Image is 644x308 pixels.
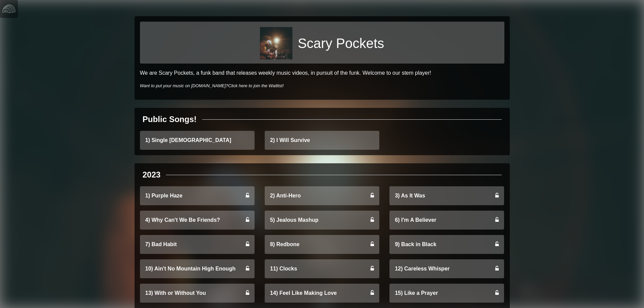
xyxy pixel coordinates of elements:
a: 4) Why Can't We Be Friends? [140,211,255,230]
a: 8) Redbone [265,235,379,254]
a: 15) Like a Prayer [389,284,504,303]
a: 11) Clocks [265,259,379,278]
a: 10) Ain't No Mountain High Enough [140,259,255,278]
a: 1) Purple Haze [140,186,255,205]
a: 13) With or Without You [140,284,255,303]
i: Want to put your music on [DOMAIN_NAME]? [140,83,284,88]
a: 3) As It Was [389,186,504,205]
a: 9) Back in Black [389,235,504,254]
a: 2) Anti-Hero [265,186,379,205]
div: 2023 [143,169,161,181]
a: 14) Feel Like Making Love [265,284,379,303]
a: 6) I'm A Believer [389,211,504,230]
a: Click here to join the Waitlist! [228,83,284,88]
a: 2) I Will Survive [265,131,379,150]
a: 1) Single [DEMOGRAPHIC_DATA] [140,131,255,150]
h1: Scary Pockets [298,35,384,51]
a: 7) Bad Habit [140,235,255,254]
a: 5) Jealous Mashup [265,211,379,230]
p: We are Scary Pockets, a funk band that releases weekly music videos, in pursuit of the funk. Welc... [140,69,504,77]
img: logo-white-4c48a5e4bebecaebe01ca5a9d34031cfd3d4ef9ae749242e8c4bf12ef99f53e8.png [2,2,16,16]
a: 12) Careless Whisper [389,259,504,278]
img: eb2b9f1fcec850ed7bd0394cef72471172fe51341a211d5a1a78223ca1d8a2ba.jpg [260,27,292,60]
div: Public Songs! [143,113,197,125]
